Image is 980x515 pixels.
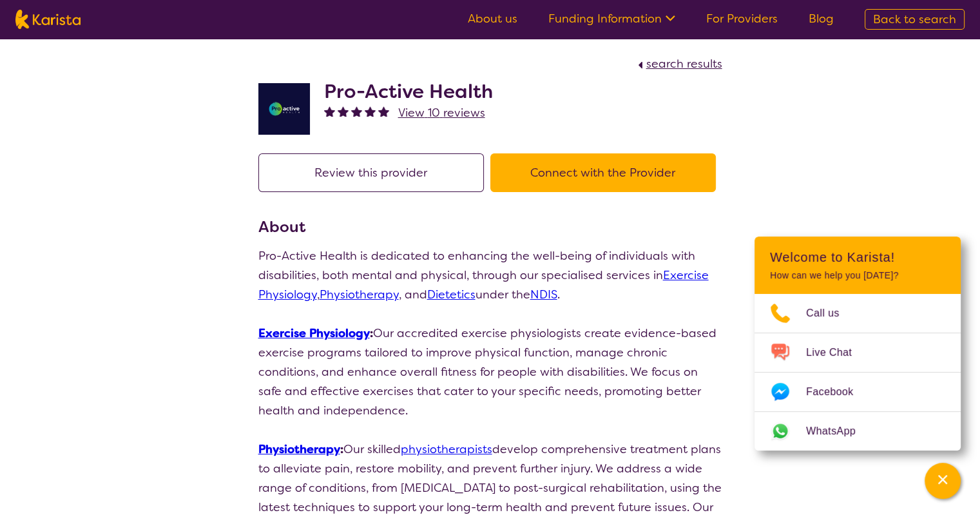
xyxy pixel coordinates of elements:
a: Connect with the Provider [490,165,722,180]
a: For Providers [706,11,778,26]
a: Physiotherapy [258,442,340,457]
a: Dietetics [427,287,476,302]
div: Channel Menu [754,237,961,451]
button: Review this provider [258,153,484,192]
p: Pro-Active Health is dedicated to enhancing the well-being of individuals with disabilities, both... [258,246,722,304]
img: fullstar [351,106,362,117]
a: Web link opens in a new tab. [754,412,961,451]
a: View 10 reviews [398,103,485,122]
span: Call us [806,304,855,323]
strong: : [258,442,343,457]
h3: About [258,215,722,238]
p: Our accredited exercise physiologists create evidence-based exercise programs tailored to improve... [258,324,722,420]
a: Review this provider [258,165,490,180]
a: Exercise Physiology [258,326,370,341]
span: View 10 reviews [398,105,485,121]
img: fullstar [338,106,349,117]
img: Karista logo [15,10,81,29]
a: About us [468,11,517,26]
p: How can we help you [DATE]? [770,270,945,281]
button: Channel Menu [925,463,961,499]
a: Back to search [865,9,965,30]
span: Facebook [806,382,869,402]
button: Connect with the Provider [490,153,716,192]
a: Physiotherapy [320,287,399,302]
a: Blog [809,11,834,26]
img: fullstar [378,106,389,117]
a: Funding Information [548,11,675,26]
span: Back to search [873,12,956,27]
a: search results [635,56,722,72]
h2: Welcome to Karista! [770,249,945,265]
ul: Choose channel [754,294,961,451]
img: fullstar [365,106,376,117]
a: physiotherapists [401,442,492,457]
a: NDIS [530,287,557,302]
span: WhatsApp [806,422,871,441]
img: jdgr5huzsaqxc1wfufya.png [258,83,310,135]
img: fullstar [324,106,335,117]
span: Live Chat [806,343,867,362]
h2: Pro-Active Health [324,80,493,103]
strong: : [258,326,373,341]
span: search results [646,56,722,72]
